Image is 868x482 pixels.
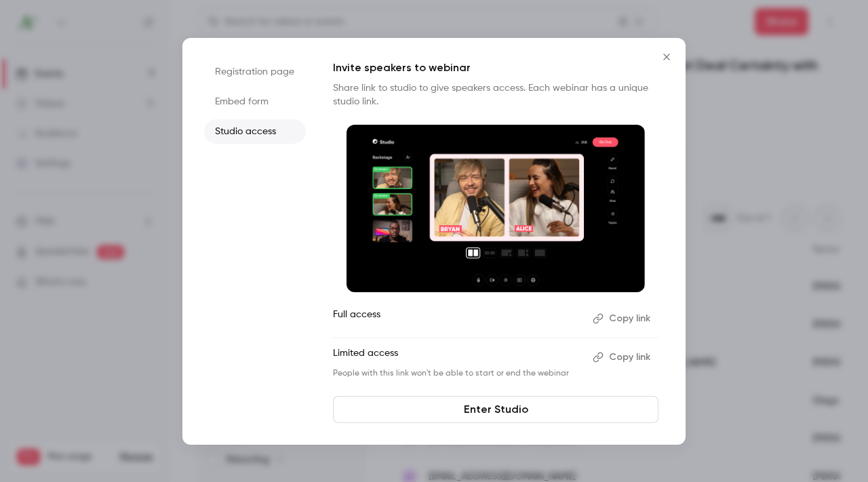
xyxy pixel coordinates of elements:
[333,396,658,423] a: Enter Studio
[333,81,658,108] p: Share link to studio to give speakers access. Each webinar has a unique studio link.
[333,308,582,329] p: Full access
[204,89,306,114] li: Embed form
[333,60,658,76] p: Invite speakers to webinar
[653,43,680,71] button: Close
[347,125,645,293] img: Invite speakers to webinar
[333,346,582,368] p: Limited access
[587,346,658,368] button: Copy link
[204,60,306,84] li: Registration page
[204,119,306,144] li: Studio access
[587,308,658,329] button: Copy link
[333,368,582,379] p: People with this link won't be able to start or end the webinar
